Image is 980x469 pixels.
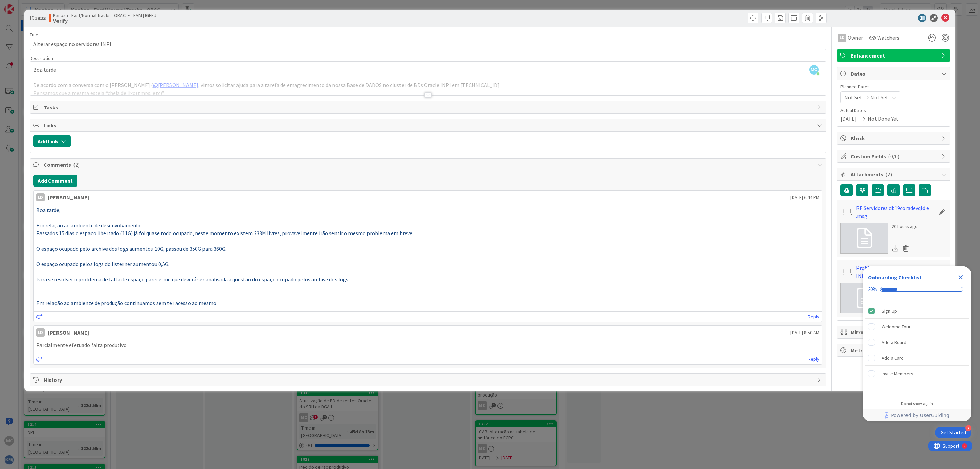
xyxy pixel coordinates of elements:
[882,370,913,378] div: Invite Members
[48,328,89,337] div: [PERSON_NAME]
[35,3,37,8] div: 8
[36,222,142,229] span: Em relação ao ambiente de desenvolvimento
[36,207,61,213] span: Boa tarde,
[865,319,969,334] div: Welcome Tour is incomplete.
[848,34,863,42] span: Owner
[36,261,169,268] span: O espaço ocupado pelos logs do listerner aumentou 0,5G.
[36,341,819,349] p: Parcialmente efetuado falta produtivo
[856,264,935,280] a: Problemas em base de dados - INPI Oracle 19.msg
[892,223,918,230] div: 20 hours ago
[36,300,216,306] span: Em relação ao ambiente de produção continuamos sem ter acesso ao mesmo
[868,286,966,292] div: Checklist progress: 20%
[851,328,938,336] span: Mirrors
[840,115,857,123] span: [DATE]
[44,103,814,111] span: Tasks
[48,193,89,201] div: [PERSON_NAME]
[14,1,31,9] span: Support
[882,338,906,346] div: Add a Board
[941,429,966,436] div: Get Started
[885,171,892,178] span: ( 2 )
[888,153,899,160] span: ( 0/0 )
[35,15,46,21] b: 1923
[44,161,814,169] span: Comments
[851,134,938,142] span: Block
[808,312,819,321] a: Reply
[30,55,53,61] span: Description
[36,276,349,283] span: Para se resolver o problema de falta de espaço parece-me que deverá ser analisada a questão do es...
[863,301,971,397] div: Checklist items
[36,245,226,252] span: O espaço ocupado pelo archive dos logs aumentou 10G, passou de 350G para 360G.
[892,244,899,253] div: Download
[30,14,46,22] span: ID
[838,34,846,42] div: LD
[965,425,971,431] div: 4
[901,401,933,406] div: Do not show again
[851,346,938,354] span: Metrics
[868,115,898,123] span: Not Done Yet
[877,34,899,42] span: Watchers
[866,409,968,421] a: Powered by UserGuiding
[44,121,814,129] span: Links
[53,18,156,23] b: Verify
[73,161,80,168] span: ( 2 )
[870,93,888,101] span: Not Set
[44,376,814,384] span: History
[865,351,969,366] div: Add a Card is incomplete.
[856,204,935,220] a: RE Servidores db19coradevqld e .msg
[840,107,947,114] span: Actual Dates
[33,135,71,147] button: Add Link
[851,51,938,60] span: Enhancement
[30,38,826,50] input: type card name here...
[53,13,156,18] span: Kanban - Fast/Normal Tracks - ORACLE TEAM | IGFEJ
[851,69,938,78] span: Dates
[868,273,922,281] div: Onboarding Checklist
[891,411,949,419] span: Powered by UserGuiding
[809,65,819,75] span: MC
[851,170,938,178] span: Attachments
[36,193,45,201] div: LD
[865,366,969,381] div: Invite Members is incomplete.
[808,355,819,363] a: Reply
[840,83,947,91] span: Planned Dates
[790,329,819,336] span: [DATE] 8:50 AM
[790,194,819,201] span: [DATE] 6:44 PM
[863,409,971,421] div: Footer
[865,304,969,319] div: Sign Up is complete.
[36,230,413,237] span: Passados 15 dias o espaço libertado (11G) já foi quase todo ocupado, neste momento existem 233M l...
[30,32,38,38] label: Title
[882,307,897,315] div: Sign Up
[955,272,966,283] div: Close Checklist
[868,286,877,292] div: 20%
[36,328,45,337] div: LD
[882,323,911,331] div: Welcome Tour
[844,93,862,101] span: Not Set
[935,427,971,438] div: Open Get Started checklist, remaining modules: 4
[863,266,971,421] div: Checklist Container
[865,335,969,350] div: Add a Board is incomplete.
[33,175,77,187] button: Add Comment
[851,152,938,160] span: Custom Fields
[882,354,904,362] div: Add a Card
[33,66,822,74] p: Boa tarde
